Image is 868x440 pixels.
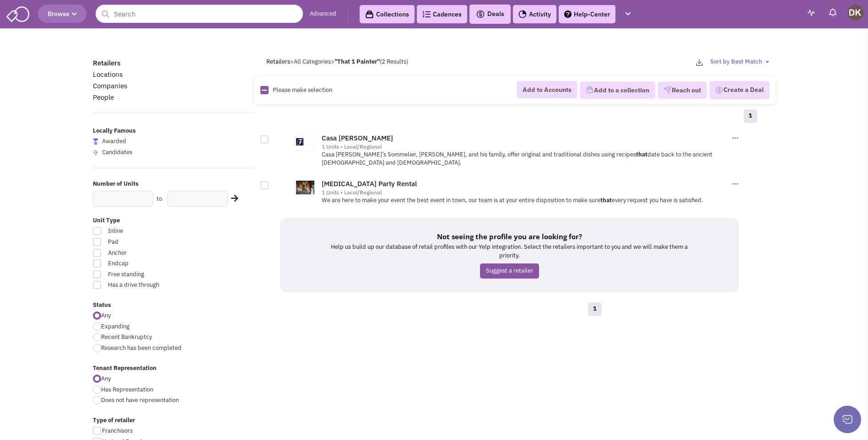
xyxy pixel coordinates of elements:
label: Number of Units [93,180,255,188]
span: Any [101,375,111,382]
span: Please make selection [273,86,332,94]
a: [MEDICAL_DATA] Party Rental [322,179,417,188]
span: Recent Bankruptcy [101,333,152,341]
span: Does not have representation [101,396,179,404]
button: Create a Deal [709,81,770,99]
a: 1 [744,109,757,123]
a: Activity [513,5,556,23]
span: Has Representation [101,386,153,393]
a: Retailers [93,59,120,67]
span: Anchor [102,249,204,258]
div: 1 Units • Local/Regional [322,189,730,196]
img: download-2-24.png [696,59,703,66]
img: Rectangle.png [260,86,269,94]
img: SmartAdmin [6,5,29,22]
h5: Not seeing the profile you are looking for? [326,232,693,241]
span: Awarded [102,137,126,145]
a: Advanced [310,10,336,18]
label: Unit Type [93,216,255,225]
span: All Categories (2 Results) [294,58,408,65]
p: Help us build up our database of retail profiles with our Yelp integration. Select the retailers ... [326,243,693,260]
label: Type of retailer [93,416,255,425]
a: Retailers [266,58,290,65]
span: Has a drive through [102,281,204,290]
button: Browse [38,5,86,23]
img: icon-collection-lavender-black.svg [365,10,374,19]
img: icon-deals.svg [476,9,485,20]
button: Deals [473,8,507,20]
label: Tenant Representation [93,364,255,373]
a: Cadences [417,5,467,23]
span: Research has been completed [101,344,182,352]
b: "That 1 Painter" [334,58,380,65]
span: Deals [476,10,504,18]
span: Candidates [102,148,132,156]
span: Expanding [101,322,129,330]
span: Free standing [102,270,204,279]
p: Casa [PERSON_NAME]’s Sommelier, [PERSON_NAME], and his family, offer original and traditional dis... [322,150,740,167]
a: Casa [PERSON_NAME] [322,134,393,142]
img: locallyfamous-largeicon.png [93,138,98,145]
button: Add to a collection [580,81,655,99]
button: Reach out [658,81,707,99]
img: VectorPaper_Plane.png [663,86,672,94]
p: We are here to make your event the best event in town, our team is at your entire disposition to ... [322,196,740,205]
span: Browse [48,10,77,18]
img: Donnie Keller [847,5,863,21]
a: People [93,93,114,102]
a: Collections [360,5,415,23]
span: Any [101,311,111,319]
b: that [600,196,612,204]
input: Search [96,5,303,23]
a: 1 [588,302,602,316]
img: help.png [564,11,571,18]
a: Help-Center [559,5,615,23]
span: Endcap [102,259,204,268]
img: Deal-Dollar.png [715,85,723,95]
label: Status [93,301,255,310]
img: locallyfamous-upvote.png [93,150,98,155]
b: that [636,150,647,158]
img: Cadences_logo.png [422,11,431,17]
a: Suggest a retailer [480,263,539,279]
span: Pad [102,238,204,247]
span: > [331,58,334,65]
span: Inline [102,227,204,236]
img: Activity.png [518,10,527,18]
div: 1 Units • Local/Regional [322,143,730,150]
a: Locations [93,70,123,79]
label: to [156,195,162,204]
span: Franchisors [102,427,133,435]
div: Search Nearby [225,193,240,204]
span: > [290,58,294,65]
button: Add to Accounts [517,81,577,98]
a: Companies [93,81,127,90]
img: icon-collection-lavender.png [586,86,594,94]
label: Locally Famous [93,127,255,135]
